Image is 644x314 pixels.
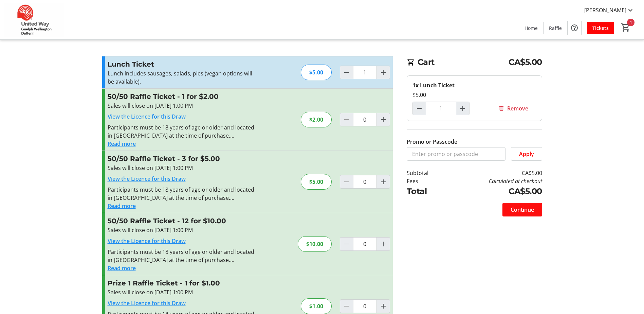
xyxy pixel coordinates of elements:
[108,202,136,210] button: Read more
[108,175,186,182] a: View the Licence for this Draw
[108,186,256,202] div: Participants must be 18 years of age or older and located in [GEOGRAPHIC_DATA] at the time of pur...
[377,238,390,250] button: Increment by one
[108,288,256,296] div: Sales will close on [DATE] 1:00 PM
[407,185,446,197] td: Total
[413,102,426,115] button: Decrement by one
[353,113,377,126] input: 50/50 Raffle Ticket Quantity
[377,113,390,126] button: Increment by one
[108,216,256,226] h3: 50/50 Raffle Ticket - 12 for $10.00
[407,147,505,161] input: Enter promo or passcode
[108,264,136,272] button: Read more
[446,185,542,197] td: CA$5.00
[507,104,528,112] span: Remove
[108,237,186,245] a: View the Licence for this Draw
[377,66,390,79] button: Increment by one
[426,102,456,115] input: Lunch Ticket Quantity
[108,113,186,120] a: View the Licence for this Draw
[412,91,536,99] div: $5.00
[298,236,332,252] div: $10.00
[108,226,256,234] div: Sales will close on [DATE] 1:00 PM
[108,299,186,307] a: View the Licence for this Draw
[592,24,609,32] span: Tickets
[377,175,390,188] button: Increment by one
[490,102,536,115] button: Remove
[509,56,542,68] span: CA$5.00
[301,112,332,127] div: $2.00
[353,237,377,251] input: 50/50 Raffle Ticket Quantity
[108,278,256,288] h3: Prize 1 Raffle Ticket - 1 for $1.00
[108,102,256,110] div: Sales will close on [DATE] 1:00 PM
[108,164,256,172] div: Sales will close on [DATE] 1:00 PM
[407,56,542,70] h2: Cart
[587,22,614,34] a: Tickets
[407,138,457,146] label: Promo or Passcode
[511,206,534,214] span: Continue
[568,21,581,35] button: Help
[108,140,136,148] button: Read more
[584,6,626,14] span: [PERSON_NAME]
[446,177,542,185] td: Calculated at checkout
[108,69,256,86] p: Lunch includes sausages, salads, pies (vegan options will be available).
[108,91,256,102] h3: 50/50 Raffle Ticket - 1 for $2.00
[301,298,332,314] div: $1.00
[549,24,562,32] span: Raffle
[407,177,446,185] td: Fees
[4,3,65,37] img: United Way Guelph Wellington Dufferin's Logo
[353,175,377,189] input: 50/50 Raffle Ticket Quantity
[502,203,542,216] button: Continue
[525,24,538,32] span: Home
[301,65,332,80] div: $5.00
[544,22,567,34] a: Raffle
[353,299,377,313] input: Prize 1 Raffle Ticket Quantity
[108,248,256,264] div: Participants must be 18 years of age or older and located in [GEOGRAPHIC_DATA] at the time of pur...
[340,66,353,79] button: Decrement by one
[519,150,534,158] span: Apply
[446,169,542,177] td: CA$5.00
[301,174,332,190] div: $5.00
[620,21,632,34] button: Cart
[456,102,469,115] button: Increment by one
[412,81,536,89] div: 1x Lunch Ticket
[579,5,640,16] button: [PERSON_NAME]
[108,59,256,69] h3: Lunch Ticket
[519,22,543,34] a: Home
[377,300,390,313] button: Increment by one
[511,147,542,161] button: Apply
[108,123,256,140] div: Participants must be 18 years of age or older and located in [GEOGRAPHIC_DATA] at the time of pur...
[108,154,256,164] h3: 50/50 Raffle Ticket - 3 for $5.00
[353,66,377,79] input: Lunch Ticket Quantity
[407,169,446,177] td: Subtotal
